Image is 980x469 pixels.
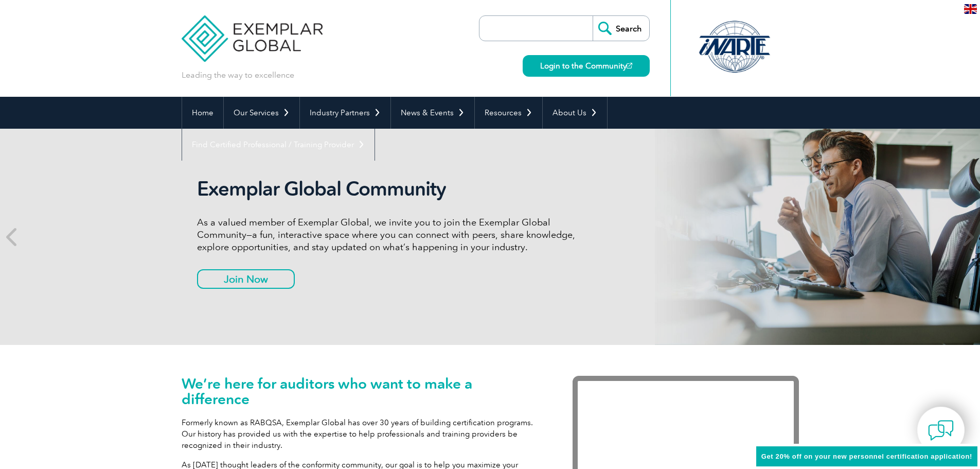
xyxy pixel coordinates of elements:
[543,97,607,129] a: About Us
[475,97,542,129] a: Resources
[391,97,474,129] a: News & Events
[523,55,650,77] a: Login to the Community
[761,453,972,460] span: Get 20% off on your new personnel certification application!
[627,63,632,68] img: open_square.png
[197,177,583,201] h2: Exemplar Global Community
[182,97,223,129] a: Home
[197,269,295,289] a: Join Now
[224,97,299,129] a: Our Services
[197,216,583,253] p: As a valued member of Exemplar Global, we invite you to join the Exemplar Global Community—a fun,...
[182,129,375,161] a: Find Certified Professional / Training Provider
[182,417,542,451] p: Formerly known as RABQSA, Exemplar Global has over 30 years of building certification programs. O...
[300,97,390,129] a: Industry Partners
[964,4,977,14] img: en
[928,418,954,443] img: contact-chat.png
[182,70,294,81] p: Leading the way to excellence
[182,376,542,407] h1: We’re here for auditors who want to make a difference
[593,16,649,41] input: Search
